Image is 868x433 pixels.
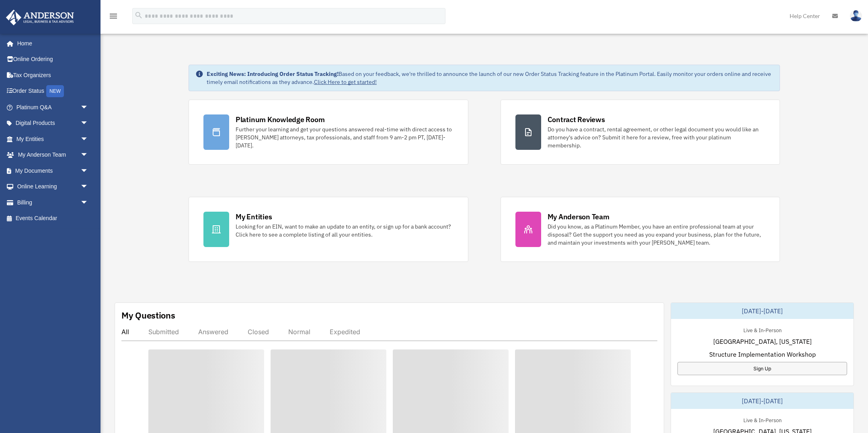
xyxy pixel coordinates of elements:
[46,85,64,97] div: NEW
[6,51,101,67] a: Online Ordering
[80,131,96,147] span: arrow_drop_down
[709,349,816,359] span: Structure Implementation Workshop
[236,223,453,239] div: Looking for an EIN, want to make an update to an entity, or sign up for a bank account? Click her...
[671,303,854,319] div: [DATE]-[DATE]
[6,35,96,51] a: Home
[713,337,812,346] span: [GEOGRAPHIC_DATA], [US_STATE]
[737,415,788,424] div: Live & In-Person
[6,194,101,210] a: Billingarrow_drop_down
[80,163,96,179] span: arrow_drop_down
[80,115,96,132] span: arrow_drop_down
[6,179,101,195] a: Online Learningarrow_drop_down
[6,115,101,131] a: Digital Productsarrow_drop_down
[198,328,228,336] div: Answered
[148,328,179,336] div: Submitted
[80,194,96,211] span: arrow_drop_down
[121,328,129,336] div: All
[134,11,143,20] i: search
[6,163,101,179] a: My Documentsarrow_drop_down
[80,147,96,163] span: arrow_drop_down
[80,99,96,116] span: arrow_drop_down
[4,10,76,25] img: Anderson Advisors Platinum Portal
[236,212,272,222] div: My Entities
[189,100,468,165] a: Platinum Knowledge Room Further your learning and get your questions answered real-time with dire...
[6,210,101,227] a: Events Calendar
[6,99,101,115] a: Platinum Q&Aarrow_drop_down
[501,197,780,262] a: My Anderson Team Did you know, as a Platinum Member, you have an entire professional team at your...
[6,83,101,100] a: Order StatusNEW
[6,131,101,147] a: My Entitiesarrow_drop_down
[548,212,609,222] div: My Anderson Team
[314,78,377,86] a: Click Here to get started!
[236,114,325,125] div: Platinum Knowledge Room
[80,179,96,195] span: arrow_drop_down
[6,67,101,83] a: Tax Organizers
[248,328,269,336] div: Closed
[288,328,310,336] div: Normal
[330,328,360,336] div: Expedited
[109,14,118,21] a: menu
[109,11,118,21] i: menu
[121,309,175,321] div: My Questions
[501,100,780,165] a: Contract Reviews Do you have a contract, rental agreement, or other legal document you would like...
[737,325,788,334] div: Live & In-Person
[207,70,339,78] strong: Exciting News: Introducing Order Status Tracking!
[6,147,101,163] a: My Anderson Teamarrow_drop_down
[548,114,605,125] div: Contract Reviews
[677,362,847,375] a: Sign Up
[189,197,468,262] a: My Entities Looking for an EIN, want to make an update to an entity, or sign up for a bank accoun...
[548,223,765,247] div: Did you know, as a Platinum Member, you have an entire professional team at your disposal? Get th...
[236,125,453,149] div: Further your learning and get your questions answered real-time with direct access to [PERSON_NAM...
[850,10,862,22] img: User Pic
[207,70,773,86] div: Based on your feedback, we're thrilled to announce the launch of our new Order Status Tracking fe...
[548,125,765,149] div: Do you have a contract, rental agreement, or other legal document you would like an attorney's ad...
[671,393,854,409] div: [DATE]-[DATE]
